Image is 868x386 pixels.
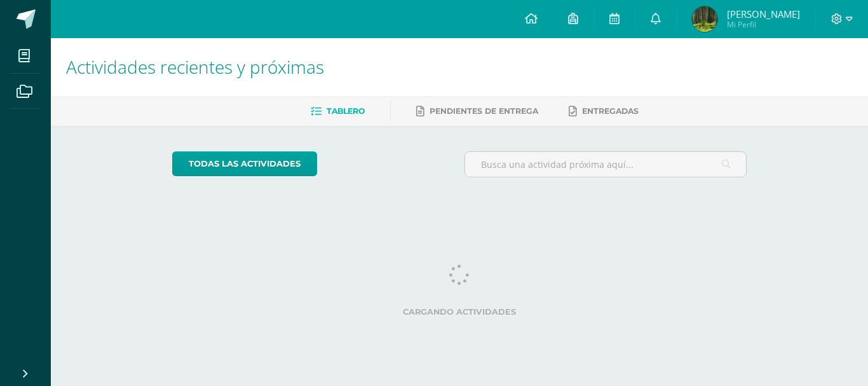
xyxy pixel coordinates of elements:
[311,101,365,121] a: Tablero
[172,307,747,317] label: Cargando actividades
[727,8,800,20] span: [PERSON_NAME]
[66,55,324,79] span: Actividades recientes y próximas
[416,101,538,121] a: Pendientes de entrega
[582,106,639,116] span: Entregadas
[172,151,317,176] a: todas las Actividades
[569,101,639,121] a: Entregadas
[727,19,800,30] span: Mi Perfil
[465,152,747,177] input: Busca una actividad próxima aquí...
[430,106,538,116] span: Pendientes de entrega
[327,106,365,116] span: Tablero
[692,6,717,32] img: 7156044ebbd9da597cb4f05813d6cce3.png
